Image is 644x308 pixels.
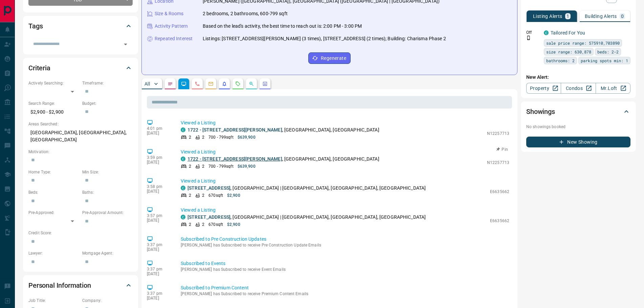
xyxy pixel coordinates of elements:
[28,127,133,145] p: [GEOGRAPHIC_DATA], [GEOGRAPHIC_DATA], [GEOGRAPHIC_DATA]
[490,189,509,195] p: E6635662
[202,134,204,140] p: 2
[526,74,630,81] p: New Alert:
[147,126,171,131] p: 4:01 pm
[82,250,133,256] p: Mortgage Agent:
[262,81,268,87] svg: Agent Actions
[546,48,591,55] span: size range: 630,878
[203,10,288,17] p: 2 bedrooms, 2 bathrooms, 600-799 sqft
[189,134,191,140] p: 2
[28,21,43,31] h2: Tags
[147,296,171,301] p: [DATE]
[181,157,185,161] div: condos.ca
[235,81,241,87] svg: Requests
[238,134,256,140] p: $639,900
[155,23,188,30] p: Activity Pattern
[181,119,509,126] p: Viewed a Listing
[487,160,509,166] p: N12257713
[544,30,549,35] div: condos.ca
[145,81,150,86] p: All
[526,29,540,35] p: Off
[195,81,200,87] svg: Calls
[155,35,193,42] p: Repeated Interest
[189,221,191,228] p: 2
[202,221,204,228] p: 2
[147,160,171,165] p: [DATE]
[28,169,79,175] p: Home Type:
[227,192,240,198] p: $2,900
[181,267,509,272] p: [PERSON_NAME] has Subscribed to receive Event Emails
[82,169,133,175] p: Min Size:
[526,83,561,94] a: Property
[82,210,133,216] p: Pre-Approval Amount:
[181,186,185,190] div: condos.ca
[181,127,185,132] div: condos.ca
[597,48,619,55] span: beds: 2-2
[238,163,256,169] p: $639,900
[82,298,133,304] p: Company:
[526,103,630,120] div: Showings
[28,18,133,34] div: Tags
[181,243,509,247] p: [PERSON_NAME] has Subscribed to receive Pre Construction Update Emails
[147,155,171,160] p: 3:59 pm
[181,236,509,243] p: Subscribed to Pre Construction Updates
[187,185,230,191] a: [STREET_ADDRESS]
[208,221,223,228] p: 670 sqft
[492,146,512,152] button: Pin
[187,156,379,163] p: , [GEOGRAPHIC_DATA], [GEOGRAPHIC_DATA]
[561,83,596,94] a: Condos
[28,63,50,73] h2: Criteria
[28,298,79,304] p: Job Title:
[28,189,79,195] p: Beds:
[546,57,575,64] span: bathrooms: 2
[82,100,133,106] p: Budget:
[308,52,351,64] button: Regenerate
[147,242,171,247] p: 3:37 pm
[181,207,509,214] p: Viewed a Listing
[249,81,254,87] svg: Opportunities
[187,214,426,221] p: , [GEOGRAPHIC_DATA] | [GEOGRAPHIC_DATA], [GEOGRAPHIC_DATA], [GEOGRAPHIC_DATA]
[187,214,230,220] a: [STREET_ADDRESS]
[585,14,617,19] p: Building Alerts
[546,40,620,46] span: sale price range: 575910,703890
[28,230,133,236] p: Credit Score:
[208,192,223,198] p: 670 sqft
[82,189,133,195] p: Baths:
[526,137,630,147] button: New Showing
[181,148,509,156] p: Viewed a Listing
[487,131,509,137] p: N12257713
[28,277,133,293] div: Personal Information
[147,131,171,136] p: [DATE]
[28,250,79,256] p: Lawyer:
[181,177,509,185] p: Viewed a Listing
[208,81,214,87] svg: Emails
[187,127,282,133] a: 1722 - [STREET_ADDRESS][PERSON_NAME]
[28,149,133,155] p: Motivation:
[187,126,379,134] p: , [GEOGRAPHIC_DATA], [GEOGRAPHIC_DATA]
[189,163,191,169] p: 2
[147,247,171,252] p: [DATE]
[155,10,184,17] p: Size & Rooms
[621,14,624,19] p: 0
[208,163,233,169] p: 700 - 799 sqft
[203,23,362,30] p: Based on the lead's activity, the best time to reach out is: 2:00 PM - 3:00 PM
[181,260,509,267] p: Subscribed to Events
[203,35,446,42] p: Listings: [STREET_ADDRESS][PERSON_NAME] (3 times), [STREET_ADDRESS] (2 times); Building: Charisma...
[28,100,79,106] p: Search Range:
[168,81,173,87] svg: Notes
[187,185,426,192] p: , [GEOGRAPHIC_DATA] | [GEOGRAPHIC_DATA], [GEOGRAPHIC_DATA], [GEOGRAPHIC_DATA]
[202,192,204,198] p: 2
[82,80,133,86] p: Timeframe:
[596,83,630,94] a: Mr.Loft
[181,291,509,296] p: [PERSON_NAME] has Subscribed to receive Premium Content Emails
[533,14,562,19] p: Listing Alerts
[551,30,585,35] a: Tailored For You
[147,218,171,223] p: [DATE]
[187,156,282,162] a: 1722 - [STREET_ADDRESS][PERSON_NAME]
[567,14,569,19] p: 1
[147,291,171,296] p: 3:37 pm
[28,121,133,127] p: Areas Searched:
[526,124,630,130] p: No showings booked
[227,221,240,228] p: $2,900
[147,184,171,189] p: 3:58 pm
[490,218,509,224] p: E6635662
